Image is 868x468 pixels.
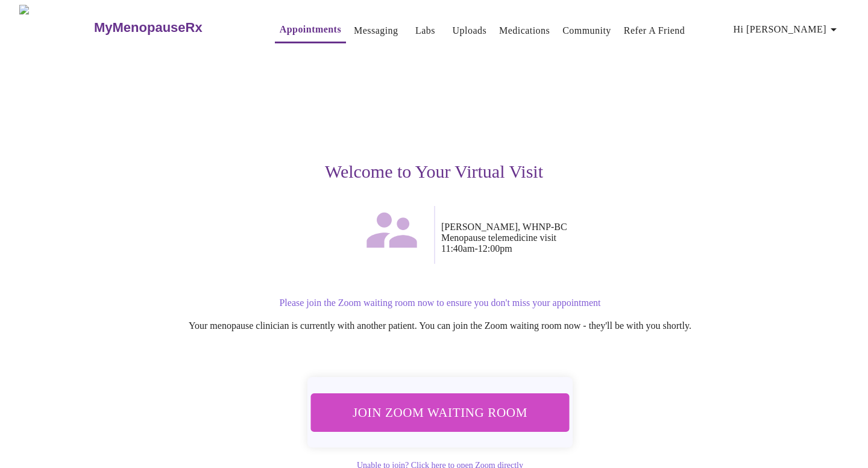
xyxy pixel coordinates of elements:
[92,7,250,49] a: MyMenopauseRx
[624,22,685,39] a: Refer a Friend
[729,17,846,42] button: Hi [PERSON_NAME]
[441,222,805,254] p: [PERSON_NAME], WHNP-BC Menopause telemedicine visit 11:40am - 12:00pm
[321,401,559,424] span: Join Zoom Waiting Room
[304,392,575,432] button: Join Zoom Waiting Room
[63,161,805,182] h3: Welcome to Your Virtual Visit
[619,19,690,43] button: Refer a Friend
[448,19,492,43] button: Uploads
[562,22,611,39] a: Community
[415,22,435,39] a: Labs
[734,21,841,38] span: Hi [PERSON_NAME]
[494,19,555,43] button: Medications
[558,19,616,43] button: Community
[406,19,445,43] button: Labs
[453,22,487,39] a: Uploads
[354,22,398,39] a: Messaging
[275,17,346,43] button: Appointments
[94,20,203,36] h3: MyMenopauseRx
[75,298,805,308] p: Please join the Zoom waiting room now to ensure you don't miss your appointment
[19,5,92,50] img: MyMenopauseRx Logo
[499,22,550,39] a: Medications
[75,320,805,331] p: Your menopause clinician is currently with another patient. You can join the Zoom waiting room no...
[349,19,403,43] button: Messaging
[280,21,341,38] a: Appointments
